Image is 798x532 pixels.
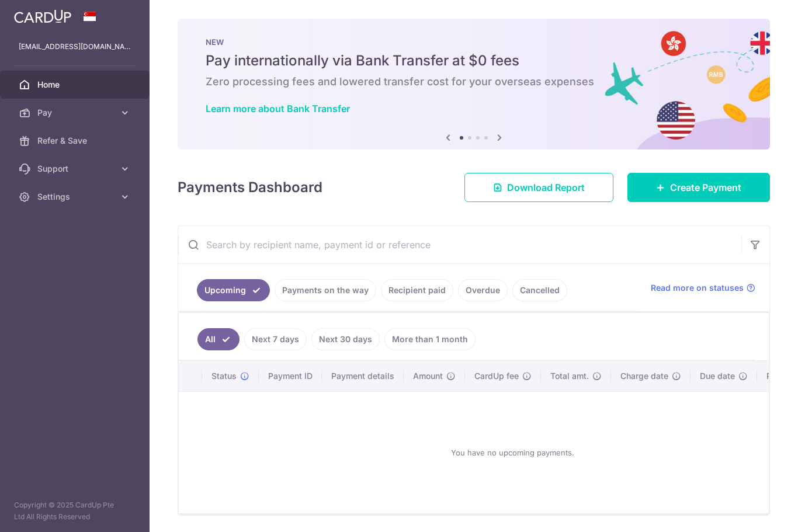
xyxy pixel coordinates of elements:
a: Overdue [458,279,508,301]
span: Create Payment [670,180,741,194]
span: Amount [413,370,443,382]
h4: Payments Dashboard [178,177,322,198]
span: Status [211,370,237,382]
a: More than 1 month [384,328,476,350]
span: Settings [37,191,115,203]
a: Upcoming [197,279,270,301]
h5: Pay internationally via Bank Transfer at $0 fees [206,51,742,70]
img: CardUp [14,9,71,23]
input: Search by recipient name, payment id or reference [178,226,741,263]
span: Support [37,163,115,175]
a: Next 7 days [244,328,307,350]
p: NEW [206,37,742,47]
a: Read more on statuses [651,282,755,294]
th: Payment details [322,361,404,391]
span: CardUp fee [474,370,519,382]
th: Payment ID [259,361,322,391]
span: Charge date [620,370,668,382]
h6: Zero processing fees and lowered transfer cost for your overseas expenses [206,75,742,89]
a: All [197,328,240,350]
span: Total amt. [550,370,589,382]
a: Learn more about Bank Transfer [206,103,350,114]
a: Payments on the way [275,279,376,301]
span: Download Report [507,180,585,194]
a: Cancelled [512,279,567,301]
span: Due date [700,370,735,382]
a: Create Payment [627,173,770,202]
a: Download Report [464,173,613,202]
a: Next 30 days [311,328,380,350]
span: Refer & Save [37,135,115,147]
p: [EMAIL_ADDRESS][DOMAIN_NAME] [19,41,131,53]
img: Bank transfer banner [178,19,770,149]
span: Home [37,79,115,91]
a: Recipient paid [381,279,453,301]
span: Read more on statuses [651,282,744,294]
span: Pay [37,107,115,119]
